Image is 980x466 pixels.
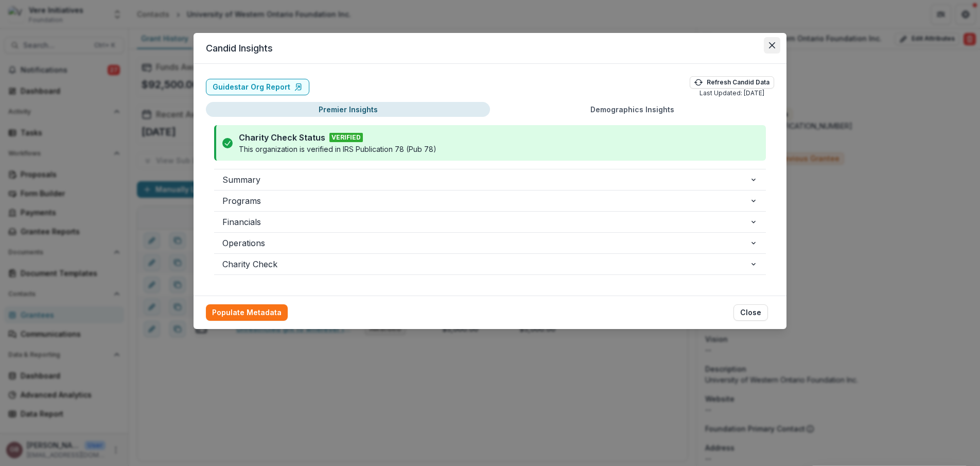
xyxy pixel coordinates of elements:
span: Charity Check [222,258,749,270]
button: Populate Metadata [206,304,288,321]
span: Programs [222,195,749,207]
button: Programs [214,191,766,211]
button: Financials [214,212,766,232]
p: Charity Check Status [239,131,325,144]
button: Demographics Insights [490,102,774,117]
span: Operations [222,237,749,249]
button: Premier Insights [206,102,490,117]
header: Candid Insights [194,33,786,64]
a: Guidestar Org Report [206,79,309,95]
button: Operations [214,233,766,253]
button: Charity Check [214,254,766,274]
p: This organization is verified in IRS Publication 78 (Pub 78) [239,144,436,154]
button: Summary [214,169,766,190]
button: Refresh Candid Data [690,76,774,89]
span: Financials [222,216,749,228]
span: VERIFIED [329,133,363,142]
span: Summary [222,174,749,186]
button: Close [733,304,768,321]
button: Close [764,37,780,54]
p: Last Updated: [DATE] [699,89,764,98]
